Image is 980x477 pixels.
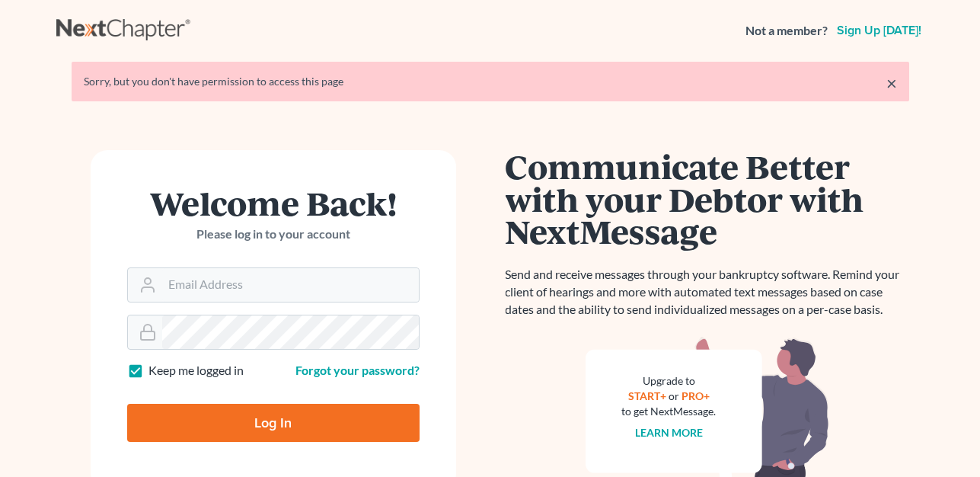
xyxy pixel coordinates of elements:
[745,22,828,40] strong: Not a member?
[127,226,420,243] p: Please log in to your account
[635,426,703,439] a: Learn more
[622,373,717,389] div: Upgrade to
[84,74,897,89] div: Sorry, but you don't have permission to access this page
[628,389,666,402] a: START+
[148,362,244,379] label: Keep me logged in
[682,389,710,402] a: PRO+
[162,268,419,302] input: Email Address
[506,266,909,319] p: Send and receive messages through your bankruptcy software. Remind your client of hearings and mo...
[295,363,420,377] a: Forgot your password?
[669,389,679,402] span: or
[506,150,909,248] h1: Communicate Better with your Debtor with NextMessage
[127,404,420,442] input: Log In
[834,24,924,37] a: Sign up [DATE]!
[622,404,717,419] div: to get NextMessage.
[127,187,420,219] h1: Welcome Back!
[886,74,897,92] a: ×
